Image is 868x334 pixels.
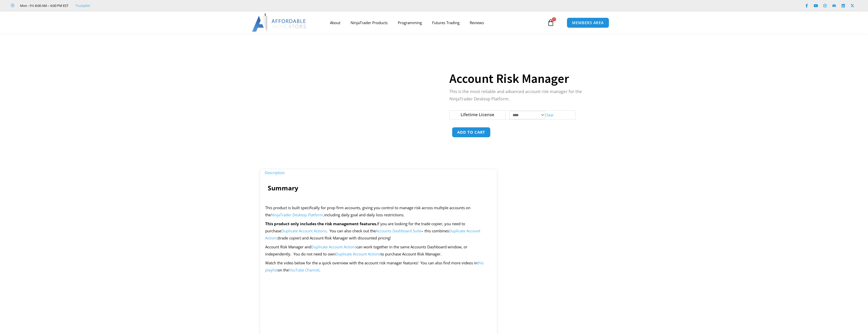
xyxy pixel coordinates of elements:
[265,204,492,219] p: This product is built specifically for prop firm accounts, giving you control to manage risk acro...
[265,221,377,226] strong: This product only includes the risk management features.
[449,88,598,103] p: This is the most reliable and advanced account risk manager for the NinjaTrader Desktop Platform.
[268,184,490,192] h4: Summary
[452,127,491,138] button: Add to cart
[427,17,465,28] a: Futures Trading
[335,251,381,256] a: Duplicate Account Actions
[461,112,494,117] label: Lifetime License
[289,267,319,272] a: YouTube Channel
[345,17,393,28] a: NinjaTrader Products
[311,244,356,249] a: Duplicate Account Actions
[252,13,307,32] img: LogoAI | Affordable Indicators – NinjaTrader
[545,112,554,117] a: Clear options
[265,260,492,274] p: Watch the video below for the a quick overview with the account risk manager features! You can al...
[567,18,609,28] a: MEMBERS AREA
[393,17,427,28] a: Programming
[281,228,326,233] a: Duplicate Account Actions
[75,3,90,9] a: Trustpilot
[540,15,562,30] a: 1
[449,70,598,87] h1: Account Risk Manager
[265,228,480,240] a: Duplicate Account Actions
[260,167,289,178] a: Description
[376,228,421,233] a: Accounts Dashboard Suite
[265,220,492,242] p: If you are looking for the trade copier, you need to purchase . You can also check out the – this...
[271,212,324,217] a: NinjaTrader Desktop Platform,
[465,17,489,28] a: Reviews
[19,3,68,9] span: Mon - Fri: 8:00 AM – 6:00 PM EST
[325,17,546,28] nav: Menu
[572,21,604,25] span: MEMBERS AREA
[265,244,492,258] p: Account Risk Manager and can work together in the same Accounts Dashboard window, or independentl...
[552,17,556,21] span: 1
[325,17,345,28] a: About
